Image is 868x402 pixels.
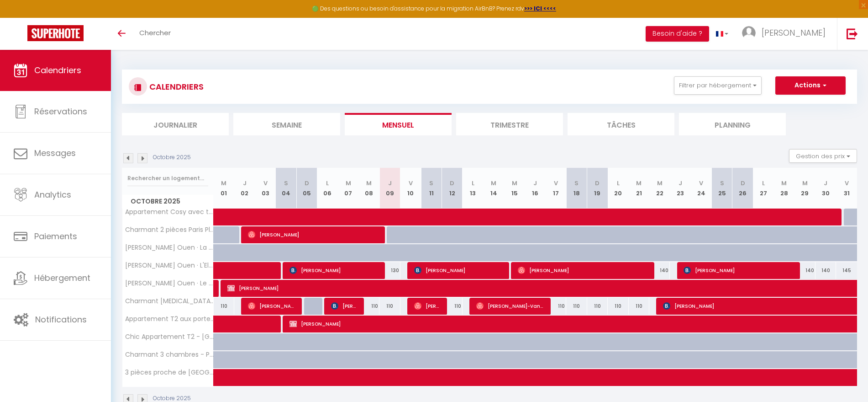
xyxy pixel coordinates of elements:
img: logout [847,28,858,39]
span: Messages [34,147,76,159]
abbr: D [450,179,454,188]
span: [PERSON_NAME] [289,262,379,279]
th: 11 [421,168,442,209]
th: 19 [587,168,608,209]
abbr: J [533,179,537,188]
div: 110 [587,298,608,315]
abbr: L [326,179,329,188]
th: 20 [608,168,628,209]
span: [PERSON_NAME] [248,226,378,243]
th: 31 [836,168,857,209]
a: Chercher [132,18,178,50]
th: 16 [525,168,545,209]
abbr: V [845,179,849,188]
th: 23 [670,168,690,209]
abbr: M [366,179,372,188]
abbr: J [679,179,682,188]
span: Paiements [34,230,77,242]
span: [PERSON_NAME] [414,297,442,315]
span: [PERSON_NAME] Ouen · Le Wooden Oasis - spacieux T2 aux portes de [GEOGRAPHIC_DATA] [124,280,215,287]
img: ... [742,26,756,40]
abbr: V [263,179,268,188]
abbr: L [617,179,620,188]
th: 13 [463,168,483,209]
span: Charmant 2 pièces Paris Pleyel- [GEOGRAPHIC_DATA] [124,226,215,233]
th: 17 [546,168,566,209]
span: [PERSON_NAME] [684,262,793,279]
th: 27 [753,168,773,209]
div: 110 [546,298,566,315]
abbr: V [554,179,558,188]
div: 110 [608,298,628,315]
h3: CALENDRIERS [147,76,204,97]
span: Octobre 2025 [122,195,213,208]
abbr: M [802,179,808,188]
div: 140 [815,262,836,279]
input: Rechercher un logement... [127,170,208,187]
abbr: D [741,179,745,188]
abbr: M [221,179,226,188]
th: 03 [255,168,275,209]
th: 05 [296,168,317,209]
abbr: S [720,179,724,188]
abbr: M [346,179,351,188]
abbr: M [491,179,496,188]
span: Chic Appartement T2 - [GEOGRAPHIC_DATA] 15 [124,333,215,340]
th: 07 [338,168,358,209]
a: >>> ICI <<<< [524,5,556,12]
abbr: M [636,179,642,188]
a: ... [PERSON_NAME] [735,18,837,50]
abbr: V [699,179,703,188]
th: 06 [317,168,338,209]
th: 01 [214,168,234,209]
li: Trimestre [456,113,563,135]
th: 10 [400,168,421,209]
abbr: L [472,179,474,188]
span: [PERSON_NAME] [331,297,358,315]
span: Hébergement [34,272,90,284]
th: 21 [629,168,649,209]
th: 12 [442,168,462,209]
p: Octobre 2025 [153,153,191,162]
button: Besoin d'aide ? [646,26,709,42]
span: Réservations [34,106,87,117]
div: 110 [566,298,587,315]
span: [PERSON_NAME]-Van-Can [476,297,545,315]
th: 04 [276,168,296,209]
abbr: S [284,179,288,188]
abbr: V [409,179,413,188]
abbr: S [429,179,433,188]
span: Charmant 3 chambres - Paris expo [GEOGRAPHIC_DATA] [124,351,215,358]
li: Journalier [122,113,229,135]
div: 140 [794,262,815,279]
abbr: J [824,179,827,188]
span: Notifications [35,314,87,325]
span: 3 pièces proche de [GEOGRAPHIC_DATA] avec terrasse/Parking [124,369,215,376]
span: [PERSON_NAME] [762,27,826,38]
span: [PERSON_NAME] Ouen · L'Elégante Oasis - grand T2 aux portes de [GEOGRAPHIC_DATA] [124,262,215,269]
th: 18 [566,168,587,209]
th: 30 [815,168,836,209]
th: 24 [691,168,711,209]
th: 14 [483,168,504,209]
th: 22 [649,168,670,209]
div: 110 [379,298,400,315]
button: Actions [775,76,846,95]
div: 110 [214,298,234,315]
abbr: D [595,179,600,188]
li: Semaine [233,113,340,135]
div: 110 [442,298,462,315]
th: 28 [774,168,794,209]
span: Charmant [MEDICAL_DATA] proche [GEOGRAPHIC_DATA] [GEOGRAPHIC_DATA]/parking [124,298,215,305]
th: 29 [794,168,815,209]
abbr: J [243,179,247,188]
th: 08 [359,168,379,209]
abbr: S [574,179,579,188]
th: 09 [379,168,400,209]
span: Analytics [34,189,71,200]
th: 26 [732,168,753,209]
span: [PERSON_NAME] Ouen · La Chic Oasis - spacieux T2 aux portes de [GEOGRAPHIC_DATA] [124,244,215,251]
th: 25 [711,168,732,209]
abbr: D [305,179,309,188]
